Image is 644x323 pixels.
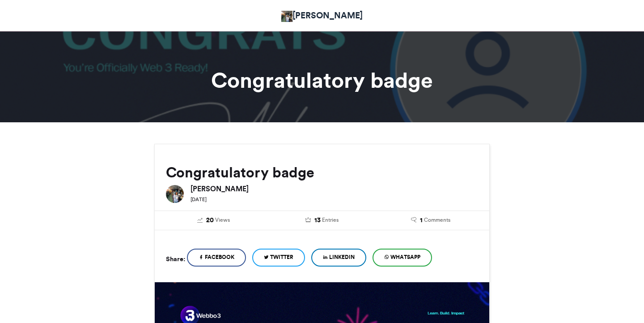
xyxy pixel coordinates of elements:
[281,11,292,22] img: Anuoluwapo Omolafe
[206,215,214,225] span: 20
[191,185,478,192] h6: [PERSON_NAME]
[74,69,570,91] h1: Congratulatory badge
[252,249,305,267] a: Twitter
[390,253,420,261] span: WhatsApp
[270,253,293,261] span: Twitter
[373,249,432,267] a: WhatsApp
[191,196,207,202] small: [DATE]
[166,253,185,265] h5: Share:
[205,253,234,261] span: Facebook
[166,164,478,181] h2: Congratulatory badge
[311,249,366,267] a: LinkedIn
[383,215,478,225] a: 1 Comments
[166,215,261,225] a: 20 Views
[424,216,450,224] span: Comments
[322,216,339,224] span: Entries
[187,249,246,267] a: Facebook
[420,215,423,225] span: 1
[275,215,370,225] a: 13 Entries
[314,215,321,225] span: 13
[329,253,355,261] span: LinkedIn
[215,216,230,224] span: Views
[166,185,184,203] img: Anuoluwapo Omolafe
[281,9,363,22] a: [PERSON_NAME]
